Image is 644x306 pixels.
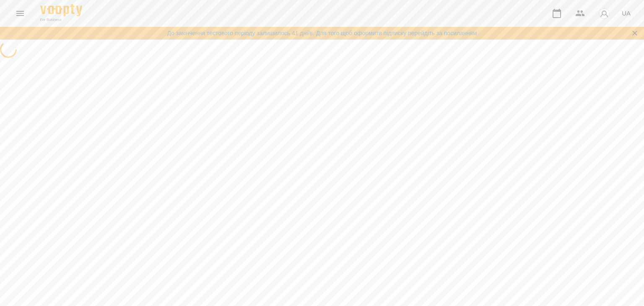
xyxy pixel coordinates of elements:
[622,9,631,18] span: UA
[618,5,634,21] button: UA
[167,29,477,37] a: До закінчення тестового періоду залишилось 41 дні/в. Для того щоб оформити підписку перейдіть за ...
[10,3,30,23] button: Menu
[40,4,82,16] img: Voopty Logo
[40,17,82,23] span: For Business
[598,8,610,19] img: avatar_s.png
[629,27,641,39] button: Закрити сповіщення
